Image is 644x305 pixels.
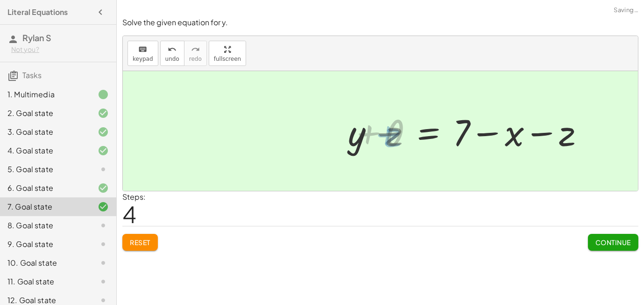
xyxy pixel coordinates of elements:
[7,126,83,138] div: 3. Goal state
[98,182,109,194] i: Task finished and correct.
[7,276,83,287] div: 11. Goal state
[160,41,184,66] button: undoundo
[98,89,109,100] i: Task finished.
[168,44,177,55] i: undo
[11,45,109,54] div: Not you?
[122,17,638,28] p: Solve the given equation for y.
[7,201,83,212] div: 7. Goal state
[98,257,109,269] i: Task not started.
[614,6,638,15] span: Saving…
[214,56,241,62] span: fullscreen
[127,41,158,66] button: keyboardkeypad
[7,108,83,119] div: 2. Goal state
[7,220,83,231] div: 8. Goal state
[122,200,136,228] span: 4
[133,56,153,62] span: keypad
[588,234,638,251] button: Continue
[7,145,83,156] div: 4. Goal state
[98,220,109,231] i: Task not started.
[7,89,83,100] div: 1. Multimedia
[130,238,150,247] span: Reset
[7,182,83,194] div: 6. Goal state
[98,145,109,156] i: Task finished and correct.
[98,164,109,175] i: Task not started.
[122,234,158,251] button: Reset
[98,239,109,250] i: Task not started.
[22,32,51,43] span: Rylan S
[7,164,83,175] div: 5. Goal state
[209,41,246,66] button: fullscreen
[122,192,146,202] label: Steps:
[7,239,83,250] div: 9. Goal state
[98,126,109,138] i: Task finished and correct.
[184,41,207,66] button: redoredo
[595,238,631,247] span: Continue
[98,276,109,287] i: Task not started.
[98,201,109,212] i: Task finished and correct.
[165,56,179,62] span: undo
[98,108,109,119] i: Task finished and correct.
[189,56,202,62] span: redo
[7,7,68,18] h4: Literal Equations
[138,44,147,55] i: keyboard
[22,70,42,80] span: Tasks
[191,44,200,55] i: redo
[7,257,83,269] div: 10. Goal state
